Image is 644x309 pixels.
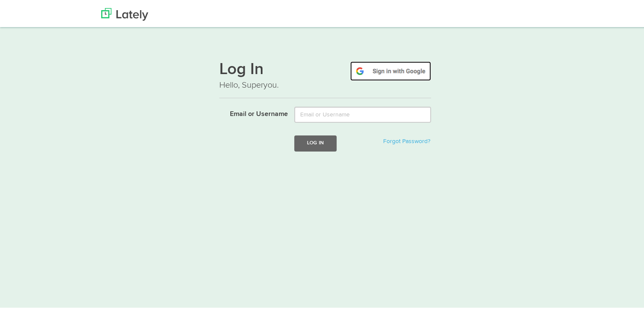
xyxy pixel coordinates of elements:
label: Email or Username [213,105,288,118]
input: Email or Username [294,105,431,121]
img: google-signin.png [350,60,431,79]
h1: Log In [219,60,431,77]
button: Log In [294,134,337,149]
img: Lately [101,6,148,19]
p: Hello, Superyou. [219,77,431,90]
a: Forgot Password? [383,137,430,143]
